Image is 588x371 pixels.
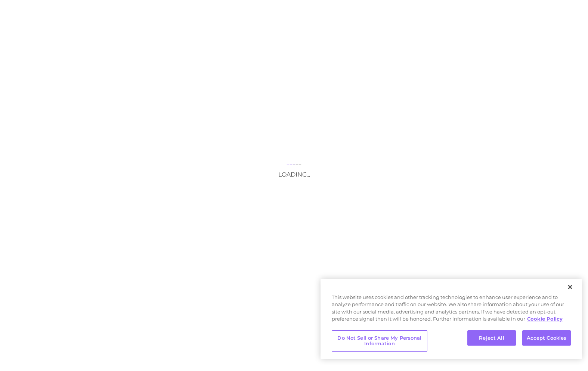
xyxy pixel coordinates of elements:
button: Do Not Sell or Share My Personal Information, Opens the preference center dialog [332,330,427,352]
div: Privacy [321,279,582,359]
div: This website uses cookies and other tracking technologies to enhance user experience and to analy... [321,294,582,327]
h3: Loading... [219,171,369,178]
button: Reject All [467,330,516,346]
a: More information about your privacy, opens in a new tab [527,316,563,322]
button: Close [562,279,578,295]
div: Cookie banner [321,279,582,359]
button: Accept Cookies [522,330,571,346]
